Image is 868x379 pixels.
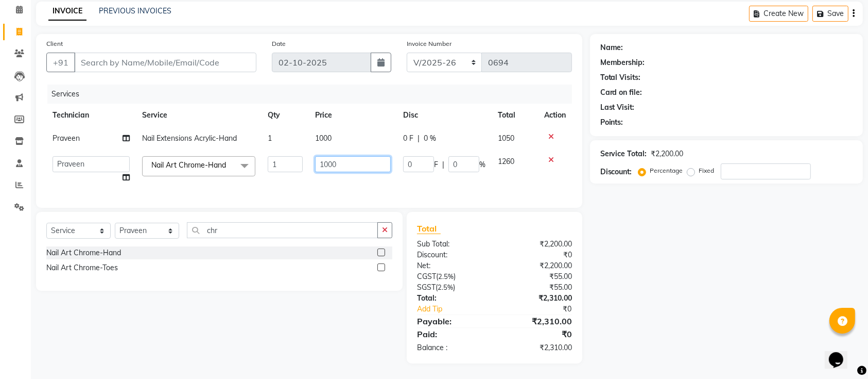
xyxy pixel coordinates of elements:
div: ₹2,310.00 [494,342,579,353]
span: Total [417,223,441,234]
div: Last Visit: [600,102,635,113]
label: Percentage [650,166,683,175]
label: Invoice Number [407,39,452,48]
th: Disc [397,104,492,127]
div: ₹0 [494,250,579,260]
input: Search or Scan [187,222,378,238]
button: Create New [749,6,808,22]
a: INVOICE [48,2,86,21]
div: ( ) [409,282,494,293]
div: Paid: [409,328,494,340]
span: SGST [417,283,436,292]
label: Client [46,39,63,48]
span: 1050 [498,134,514,143]
div: Service Total: [600,149,647,159]
div: Nail Art Chrome-Toes [46,262,118,273]
button: +91 [46,53,75,72]
div: ₹0 [509,304,580,315]
button: Save [812,6,848,22]
span: Praveen [53,134,80,143]
a: Add Tip [409,304,509,315]
div: Sub Total: [409,239,494,250]
span: F [434,159,438,170]
div: ( ) [409,271,494,282]
a: PREVIOUS INVOICES [99,6,171,15]
div: Name: [600,42,623,53]
div: Discount: [409,250,494,260]
div: ₹2,200.00 [651,149,684,159]
iframe: chat widget [825,338,858,369]
div: Membership: [600,57,645,68]
span: 0 F [403,133,413,144]
span: 1 [268,134,272,143]
th: Qty [262,104,309,127]
span: Nail Art Chrome-Hand [151,160,226,170]
span: % [479,159,485,170]
span: 0 % [424,133,436,144]
div: ₹2,310.00 [494,293,579,304]
div: Discount: [600,167,632,177]
span: | [442,159,444,170]
span: 1260 [498,157,514,166]
label: Fixed [699,166,715,175]
th: Service [136,104,262,127]
div: ₹2,200.00 [494,239,579,250]
span: CGST [417,272,436,281]
th: Total [492,104,538,127]
span: | [418,133,420,144]
div: Services [47,85,580,104]
div: Total: [409,293,494,304]
div: Net: [409,260,494,271]
th: Price [309,104,397,127]
div: ₹0 [494,328,579,340]
div: Card on file: [600,87,643,98]
div: Points: [600,117,623,128]
div: Balance : [409,342,494,353]
label: Date [272,39,286,48]
div: ₹55.00 [494,271,579,282]
div: Nail Art Chrome-Hand [46,248,121,258]
th: Technician [46,104,136,127]
span: 2.5% [438,272,454,281]
div: ₹55.00 [494,282,579,293]
th: Action [538,104,572,127]
span: 1000 [315,134,332,143]
div: Total Visits: [600,72,641,83]
span: 2.5% [438,283,453,291]
a: x [226,160,231,170]
span: Nail Extensions Acrylic-Hand [142,134,237,143]
div: Payable: [409,315,494,327]
div: ₹2,200.00 [494,260,579,271]
input: Search by Name/Mobile/Email/Code [74,53,256,72]
div: ₹2,310.00 [494,315,579,327]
